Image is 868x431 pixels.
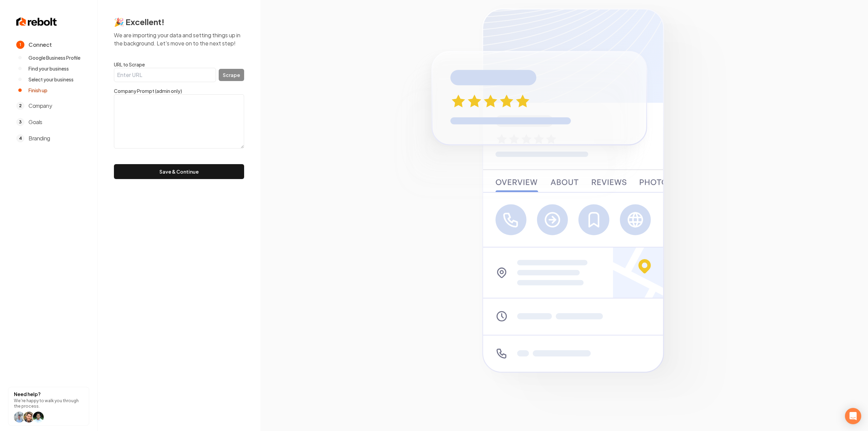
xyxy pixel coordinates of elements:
[28,102,52,110] span: Company
[114,87,244,94] label: Company Prompt (admin only)
[16,41,24,49] span: 1
[28,41,52,49] span: Connect
[8,387,89,426] button: Need help?We're happy to walk you through the process.help icon Willhelp icon Willhelp icon arwin
[16,118,24,126] span: 3
[14,398,83,409] p: We're happy to walk you through the process.
[14,391,41,397] strong: Need help?
[23,412,34,423] img: help icon Will
[114,61,244,68] label: URL to Scrape
[114,16,244,27] h2: 🎉 Excellent!
[114,164,244,179] button: Save & Continue
[16,134,24,142] span: 4
[28,87,47,94] span: Finish up
[16,102,24,110] span: 2
[33,412,44,423] img: help icon arwin
[16,16,57,27] img: Rebolt Logo
[14,412,25,423] img: help icon Will
[28,118,42,126] span: Goals
[28,134,50,142] span: Branding
[114,31,244,47] p: We are importing your data and setting things up in the background. Let's move on to the next step!
[28,76,74,83] span: Select your business
[28,65,69,72] span: Find your business
[28,54,80,61] span: Google Business Profile
[114,68,216,82] input: Enter URL
[845,408,861,424] div: Open Intercom Messenger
